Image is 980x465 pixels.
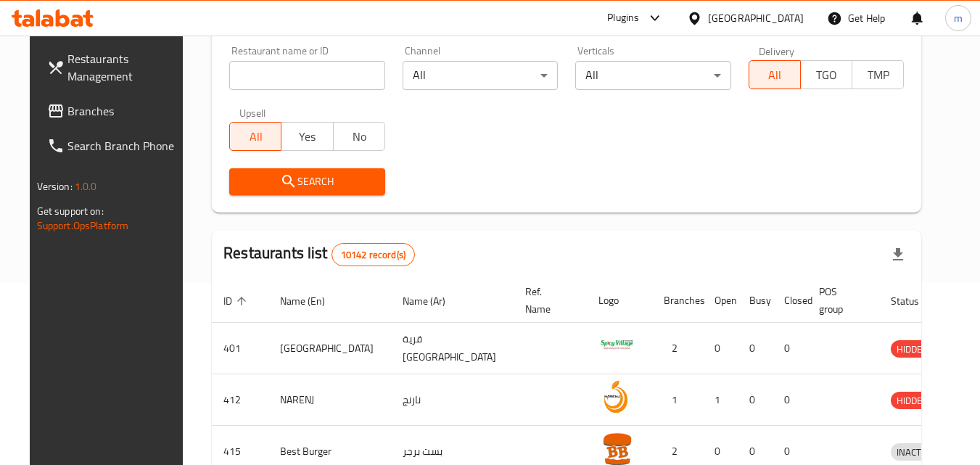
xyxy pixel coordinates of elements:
[229,122,281,151] button: All
[891,341,934,358] span: HIDDEN
[391,374,514,426] td: نارنج
[212,374,268,426] td: 412
[36,41,194,94] a: Restaurants Management
[773,374,807,426] td: 0
[403,61,559,90] div: All
[403,292,464,310] span: Name (Ar)
[652,279,703,323] th: Branches
[236,126,276,147] span: All
[891,292,938,310] span: Status
[703,323,738,374] td: 0
[280,292,344,310] span: Name (En)
[858,65,898,86] span: TMP
[587,279,652,323] th: Logo
[37,202,104,221] span: Get support on:
[391,323,514,374] td: قرية [GEOGRAPHIC_DATA]
[773,323,807,374] td: 0
[773,279,807,323] th: Closed
[598,327,635,363] img: Spicy Village
[241,173,374,191] span: Search
[738,374,773,426] td: 0
[223,242,415,266] h2: Restaurants list
[954,10,963,26] span: m
[891,444,940,461] span: INACTIVE
[229,168,385,195] button: Search
[891,392,934,409] div: HIDDEN
[800,60,852,89] button: TGO
[332,243,415,266] div: Total records count
[708,10,804,26] div: [GEOGRAPHIC_DATA]
[652,374,703,426] td: 1
[759,46,795,56] label: Delivery
[819,283,862,318] span: POS group
[287,126,327,147] span: Yes
[37,177,73,196] span: Version:
[339,126,379,147] span: No
[37,216,129,235] a: Support.OpsPlatform
[223,292,251,310] span: ID
[652,323,703,374] td: 2
[281,122,333,151] button: Yes
[749,60,801,89] button: All
[36,128,194,163] a: Search Branch Phone
[268,374,391,426] td: NARENJ
[738,279,773,323] th: Busy
[525,283,569,318] span: Ref. Name
[891,392,934,409] span: HIDDEN
[703,279,738,323] th: Open
[891,443,940,461] div: INACTIVE
[268,323,391,374] td: [GEOGRAPHIC_DATA]
[598,379,635,415] img: NARENJ
[881,237,915,272] div: Export file
[333,122,385,151] button: No
[852,60,904,89] button: TMP
[67,102,182,120] span: Branches
[75,177,97,196] span: 1.0.0
[738,323,773,374] td: 0
[755,65,795,86] span: All
[229,61,385,90] input: Search for restaurant name or ID..
[332,248,414,262] span: 10142 record(s)
[703,374,738,426] td: 1
[807,65,847,86] span: TGO
[67,50,182,85] span: Restaurants Management
[212,323,268,374] td: 401
[239,107,266,118] label: Upsell
[607,9,639,27] div: Plugins
[67,137,182,155] span: Search Branch Phone
[36,94,194,128] a: Branches
[575,61,731,90] div: All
